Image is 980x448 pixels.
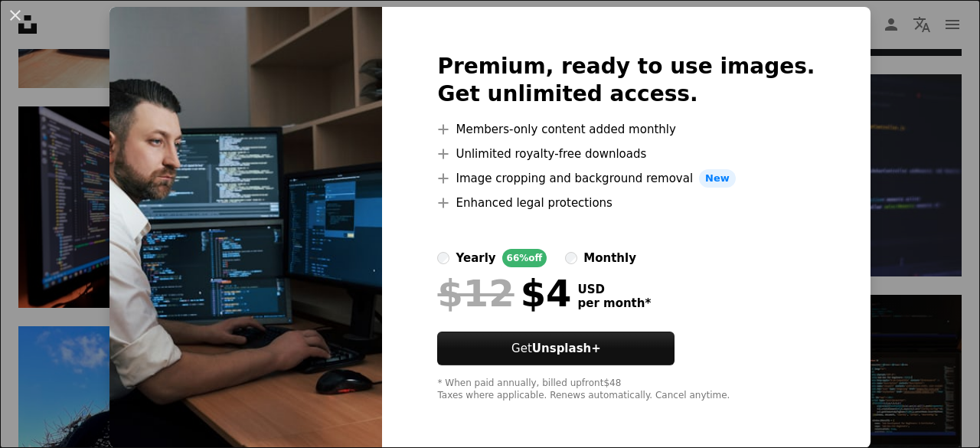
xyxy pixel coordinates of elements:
[437,145,815,163] li: Unlimited royalty-free downloads
[437,194,815,212] li: Enhanced legal protections
[437,252,449,264] input: yearly66%off
[437,120,815,139] li: Members-only content added monthly
[699,169,736,188] span: New
[502,249,547,267] div: 66% off
[577,283,651,296] span: USD
[565,252,577,264] input: monthly
[532,342,601,355] strong: Unsplash+
[437,332,675,365] button: GetUnsplash+
[437,273,514,313] span: $12
[437,273,571,313] div: $4
[456,249,495,267] div: yearly
[437,378,815,402] div: * When paid annually, billed upfront $48 Taxes where applicable. Renews automatically. Cancel any...
[583,249,636,267] div: monthly
[109,7,382,448] img: premium_photo-1661371243525-d02768a7feee
[437,53,815,108] h2: Premium, ready to use images. Get unlimited access.
[437,169,815,188] li: Image cropping and background removal
[577,296,651,310] span: per month *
